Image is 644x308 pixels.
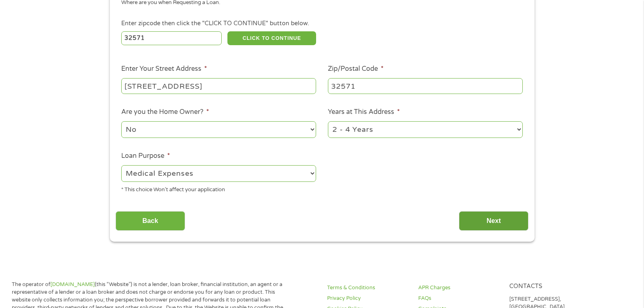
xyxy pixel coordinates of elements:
[327,284,408,292] a: Terms & Conditions
[121,19,522,28] div: Enter zipcode then click the "CLICK TO CONTINUE" button below.
[418,295,500,302] a: FAQs
[50,281,95,288] a: [DOMAIN_NAME]
[328,65,384,73] label: Zip/Postal Code
[121,31,222,45] input: Enter Zipcode (e.g 01510)
[328,108,400,116] label: Years at This Address
[121,65,207,73] label: Enter Your Street Address
[227,31,316,45] button: CLICK TO CONTINUE
[418,284,500,292] a: APR Charges
[116,211,185,231] input: Back
[459,211,528,231] input: Next
[121,108,209,116] label: Are you the Home Owner?
[509,283,591,291] h4: Contacts
[121,78,316,94] input: 1 Main Street
[121,183,316,194] div: * This choice Won’t affect your application
[121,152,170,160] label: Loan Purpose
[327,295,408,302] a: Privacy Policy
